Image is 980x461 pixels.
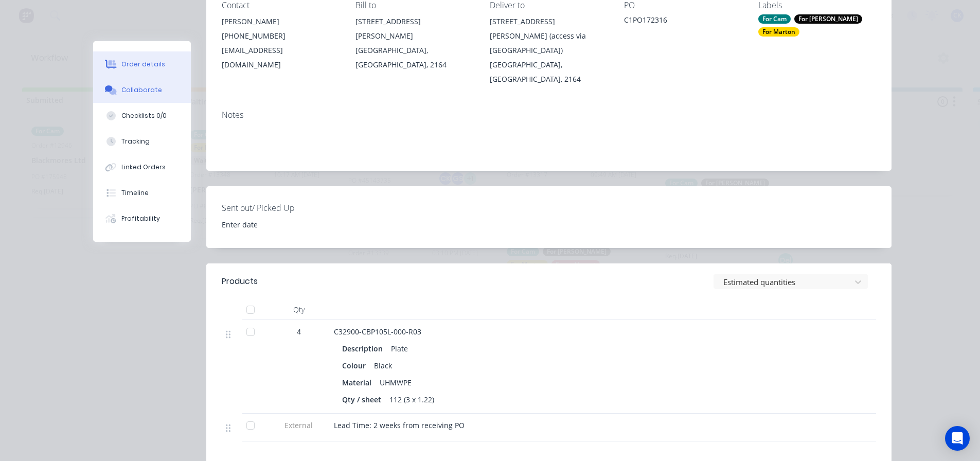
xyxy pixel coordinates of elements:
div: Bill to [355,1,473,10]
div: [STREET_ADDRESS][PERSON_NAME] (access via [GEOGRAPHIC_DATA])[GEOGRAPHIC_DATA], [GEOGRAPHIC_DATA],... [490,14,608,86]
div: Order details [121,60,165,69]
div: Black [370,358,396,373]
div: Labels [758,1,876,10]
div: Tracking [121,137,150,146]
button: Collaborate [93,77,191,103]
div: Products [222,275,258,288]
div: [PHONE_NUMBER] [222,29,340,43]
div: [EMAIL_ADDRESS][DOMAIN_NAME] [222,43,340,72]
div: Timeline [121,188,149,198]
span: Lead Time: 2 weeks from receiving PO [334,420,465,430]
button: Linked Orders [93,154,191,180]
button: Timeline [93,180,191,206]
div: [GEOGRAPHIC_DATA], [GEOGRAPHIC_DATA], 2164 [490,58,608,86]
div: [STREET_ADDRESS][PERSON_NAME][GEOGRAPHIC_DATA], [GEOGRAPHIC_DATA], 2164 [355,14,473,72]
div: [GEOGRAPHIC_DATA], [GEOGRAPHIC_DATA], 2164 [355,43,473,72]
div: Contact [222,1,340,10]
label: Sent out/ Picked Up [222,202,350,214]
button: Tracking [93,129,191,154]
div: Qty [268,299,330,320]
div: Linked Orders [121,163,166,172]
div: Deliver to [490,1,608,10]
div: Open Intercom Messenger [945,426,970,451]
div: [PERSON_NAME] [222,14,340,29]
div: C1PO172316 [624,14,742,29]
span: 4 [297,326,301,337]
div: UHMWPE [376,375,416,390]
div: Notes [222,110,876,120]
div: Description [342,341,387,356]
div: [STREET_ADDRESS][PERSON_NAME] [355,14,473,43]
div: 112 (3 x 1.22) [385,392,438,407]
button: Checklists 0/0 [93,103,191,129]
div: For Cam [758,14,791,24]
div: Collaborate [121,85,162,95]
div: Material [342,375,376,390]
div: Qty / sheet [342,392,385,407]
div: Profitability [121,214,160,223]
div: [PERSON_NAME][PHONE_NUMBER][EMAIL_ADDRESS][DOMAIN_NAME] [222,14,340,72]
div: For [PERSON_NAME] [794,14,862,24]
button: Order details [93,51,191,77]
div: Checklists 0/0 [121,111,167,120]
button: Profitability [93,206,191,232]
span: External [272,420,326,431]
div: For Marton [758,27,799,37]
div: Colour [342,358,370,373]
span: C32900-CBP105L-000-R03 [334,327,421,336]
input: Enter date [215,217,343,232]
div: Plate [387,341,412,356]
div: [STREET_ADDRESS][PERSON_NAME] (access via [GEOGRAPHIC_DATA]) [490,14,608,58]
div: PO [624,1,742,10]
